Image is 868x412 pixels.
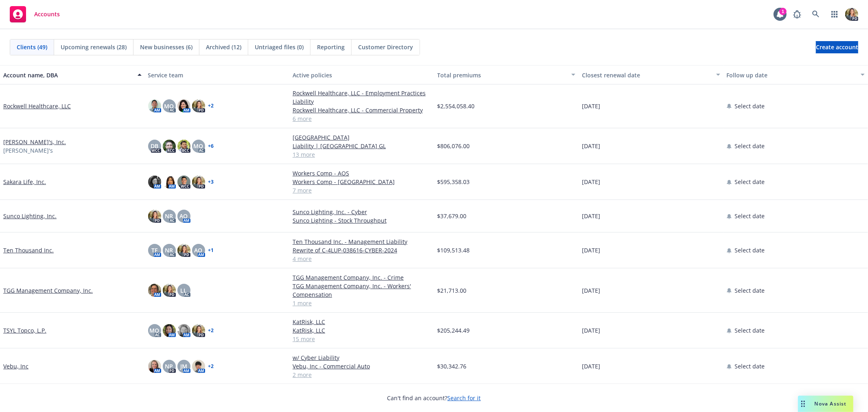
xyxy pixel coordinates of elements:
[582,102,600,110] span: [DATE]
[582,326,600,335] span: [DATE]
[163,175,176,188] img: photo
[582,178,600,186] span: [DATE]
[293,142,431,150] a: Liability | [GEOGRAPHIC_DATA] GL
[181,286,187,295] span: LL
[582,246,600,254] span: [DATE]
[164,102,174,110] span: MQ
[150,326,160,335] span: MQ
[293,106,431,114] a: Rockwell Healthcare, LLC - Commercial Property
[151,142,158,150] span: DB
[3,246,54,254] a: Ten Thousand Inc.
[735,212,765,220] span: Select date
[293,299,431,307] a: 1 more
[735,362,765,370] span: Select date
[177,140,190,153] img: photo
[151,246,157,254] span: TF
[3,102,71,110] a: Rockwell Healthcare, LLC
[582,362,600,370] span: [DATE]
[735,246,765,254] span: Select date
[293,178,431,186] a: Workers Comp - [GEOGRAPHIC_DATA]
[437,326,470,335] span: $205,244.49
[437,286,467,295] span: $21,713.00
[735,326,765,335] span: Select date
[145,65,290,85] button: Service team
[195,246,203,254] span: AO
[208,248,214,253] a: + 1
[815,400,847,407] span: Nova Assist
[289,65,434,85] button: Active policies
[816,39,858,55] span: Create account
[148,71,286,79] div: Service team
[735,142,765,150] span: Select date
[582,142,600,150] span: [DATE]
[798,396,853,412] button: Nova Assist
[437,142,470,150] span: $806,076.00
[293,208,431,216] a: Sunco Lighting, Inc. - Cyber
[3,71,133,79] div: Account name, DBA
[816,41,858,53] a: Create account
[206,43,241,51] span: Archived (12)
[845,8,858,21] img: photo
[826,6,843,22] a: Switch app
[448,394,481,402] a: Search for it
[194,142,203,150] span: MQ
[582,212,600,220] span: [DATE]
[779,6,787,13] div: 1
[789,6,805,22] a: Report a Bug
[3,362,28,370] a: Vebu, Inc
[293,216,431,225] a: Sunco Lighting - Stock Throughput
[177,324,190,337] img: photo
[727,71,856,79] div: Follow up date
[437,71,567,79] div: Total premiums
[317,43,345,51] span: Reporting
[3,138,66,146] a: [PERSON_NAME]'s, Inc.
[579,65,724,85] button: Closest renewal date
[293,150,431,159] a: 13 more
[798,396,808,412] div: Drag to move
[437,246,470,254] span: $109,513.48
[293,370,431,379] a: 2 more
[437,102,475,110] span: $2,554,058.40
[437,362,467,370] span: $30,342.76
[437,212,467,220] span: $37,679.00
[34,11,60,18] span: Accounts
[192,324,205,337] img: photo
[148,175,161,188] img: photo
[177,99,190,112] img: photo
[192,175,205,188] img: photo
[3,286,93,295] a: TGG Management Company, Inc.
[293,254,431,263] a: 4 more
[735,102,765,110] span: Select date
[208,364,214,369] a: + 2
[293,318,431,326] a: KatRisk, LLC
[293,273,431,282] a: TGG Management Company, Inc. - Crime
[434,65,579,85] button: Total premiums
[192,360,205,373] img: photo
[293,186,431,195] a: 7 more
[293,353,431,362] a: w/ Cyber Liability
[582,286,600,295] span: [DATE]
[140,43,192,51] span: New businesses (6)
[735,286,765,295] span: Select date
[437,178,470,186] span: $595,358.03
[293,237,431,246] a: Ten Thousand Inc. - Management Liability
[208,144,214,149] a: + 6
[208,328,214,333] a: + 2
[148,360,161,373] img: photo
[165,246,173,254] span: NR
[293,169,431,178] a: Workers Comp - AOS
[148,284,161,297] img: photo
[255,43,304,51] span: Untriaged files (0)
[148,99,161,112] img: photo
[180,362,187,370] span: JM
[293,114,431,123] a: 6 more
[3,178,46,186] a: Sakara Life, Inc.
[177,175,190,188] img: photo
[293,326,431,335] a: KatRisk, LLC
